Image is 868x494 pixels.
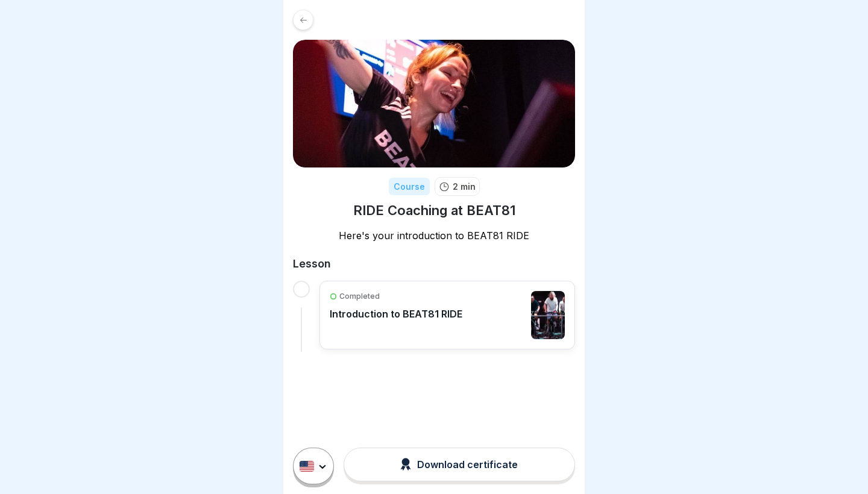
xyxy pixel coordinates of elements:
img: us.svg [300,461,314,472]
p: Here's your introduction to BEAT81 RIDE [293,229,575,242]
p: 2 min [453,180,476,193]
button: Download certificate [344,448,575,481]
h1: RIDE Coaching at BEAT81 [353,202,515,219]
p: Introduction to BEAT81 RIDE [330,308,462,320]
div: Download certificate [400,458,518,471]
h2: Lesson [293,257,575,271]
a: CompletedIntroduction to BEAT81 RIDE [330,291,565,339]
p: Completed [339,291,380,302]
img: q88dyahn24cs2rz0mlu04dnd.png [293,40,575,167]
img: cljrv6s4k05iveu01zyqxqujo.jpg [531,291,565,339]
div: Course [389,178,430,195]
